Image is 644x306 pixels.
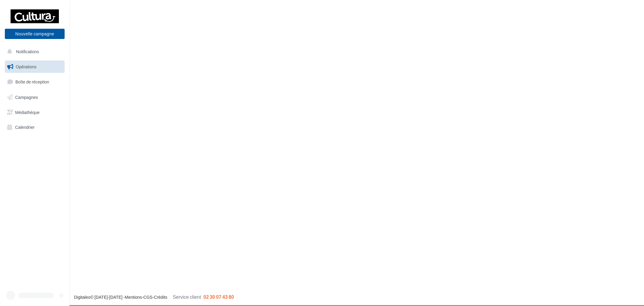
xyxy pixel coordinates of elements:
[74,295,234,300] span: © [DATE]-[DATE] - - -
[4,45,63,58] button: Notifications
[15,125,35,130] span: Calendrier
[143,295,152,300] a: CGS
[16,49,39,54] span: Notifications
[5,29,65,39] button: Nouvelle campagne
[203,294,234,300] span: 02 30 07 43 80
[16,64,36,69] span: Opérations
[125,295,142,300] a: Mentions
[4,106,66,119] a: Médiathèque
[4,91,66,104] a: Campagnes
[4,121,66,134] a: Calendrier
[173,294,201,300] span: Service client
[4,60,66,73] a: Opérations
[15,79,49,84] span: Boîte de réception
[15,109,40,115] span: Médiathèque
[4,75,66,88] a: Boîte de réception
[74,295,90,300] a: Digitaleo
[15,95,38,100] span: Campagnes
[154,295,167,300] a: Crédits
